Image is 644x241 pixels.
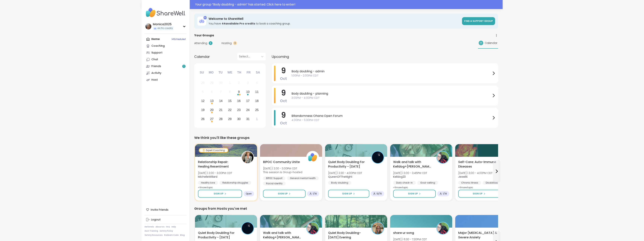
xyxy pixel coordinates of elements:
[253,97,261,105] div: Choose Saturday, October 18th, 2025
[393,231,414,235] span: share ur song
[473,192,482,195] span: Sign Up
[263,167,302,170] span: [DATE] | 2:00 - 3:00PM CDT
[160,230,173,232] a: Safety Policy
[342,192,352,195] span: Sign Up
[263,182,286,185] div: Racial identity
[291,114,491,118] span: BRandomness Ohana Open Forum
[255,107,259,112] div: 25
[210,107,214,112] div: 20
[244,115,252,123] div: Choose Friday, October 31st, 2025
[226,115,234,123] div: Choose Wednesday, October 29th, 2025
[217,97,225,105] div: Choose Tuesday, October 14th, 2025
[372,151,384,163] img: QueenOfTheNight
[208,79,216,87] div: Not available Monday, September 29th, 2025
[238,80,240,85] div: 2
[263,176,285,180] div: BIPOC Support
[237,98,241,103] div: 16
[166,226,170,228] a: FAQ
[263,190,306,198] button: Sign Up
[443,192,447,195] span: 1 / 16
[256,116,258,122] div: 1
[246,107,250,112] div: 24
[211,89,213,94] div: 6
[151,44,165,48] div: Coaching
[235,88,243,96] div: Choose Thursday, October 9th, 2025
[156,226,165,228] a: About Us
[287,176,319,180] div: General mental health
[151,64,161,68] div: Friends
[291,118,491,122] span: 4:00PM - 5:30PM CDT
[217,88,225,96] div: Not available Tuesday, October 7th, 2025
[328,190,369,198] button: Sign Up
[458,160,497,169] span: Self-Care: Auto-Immune Diseases
[235,68,243,77] div: Th
[458,171,492,175] span: [DATE] | 3:00 - 4:00PM CDT
[228,116,232,122] div: 29
[207,68,215,77] div: Mo
[228,107,232,112] div: 22
[291,91,491,96] span: Body doubling - planning
[246,89,250,94] div: 10
[151,51,162,55] div: Support
[208,106,216,114] div: Choose Monday, October 20th, 2025
[228,98,232,103] div: 15
[145,6,187,19] img: ShareWell Nav Logo
[184,65,184,68] span: 1
[458,181,481,185] div: Chronic Illness
[328,160,367,169] span: Quiet Body Doubling For Productivity - [DATE]
[219,181,251,185] div: Relationship struggles
[153,22,174,26] div: Monica2025
[291,69,491,74] span: Body doubling - admin
[194,41,207,45] span: Attending
[151,58,158,61] div: Chat
[281,65,286,76] span: 9
[393,160,432,169] span: Walk and talk with Kelldog+[PERSON_NAME]🐶
[242,151,253,163] img: MichelleWillard
[198,181,218,185] div: Healthy love
[157,27,173,30] span: 44 Pro credits
[198,175,217,179] b: MichelleWillard
[198,160,237,169] span: Relationship Repair: Healing Resentment
[253,88,261,96] div: Choose Saturday, October 11th, 2025
[244,88,252,96] div: Choose Friday, October 10th, 2025
[238,89,240,94] div: 9
[253,106,261,114] div: Choose Saturday, October 25th, 2025
[235,97,243,105] div: Choose Thursday, October 16th, 2025
[194,54,210,59] span: Calendar
[291,74,491,78] span: 1:00PM - 2:00PM CDT
[458,231,497,240] span: Major [MEDICAL_DATA] & Severe Anxiety
[209,17,460,21] h3: Welcome to ShareWell
[194,206,498,211] div: Groups from Hosts you've met
[220,89,222,94] div: 7
[226,88,234,96] div: Not available Wednesday, October 8th, 2025
[254,68,262,77] div: Sa
[437,151,449,163] img: Kelldog23
[244,97,252,105] div: Choose Friday, October 17th, 2025
[219,80,223,85] div: 30
[280,98,287,103] span: Oct
[372,222,384,234] img: Jill_B_Gratitude
[237,107,241,112] div: 23
[217,106,225,114] div: Choose Tuesday, October 21st, 2025
[417,181,438,185] div: Goal-setting
[151,218,161,222] div: Logout
[253,115,261,123] div: Choose Saturday, November 1st, 2025
[145,206,187,213] div: Invite Friends
[199,148,228,152] div: Expert Coaching
[393,171,427,175] span: [DATE] | 3:00 - 3:45PM CDT
[235,106,243,114] div: Choose Thursday, October 23rd, 2025
[226,79,234,87] div: Not available Wednesday, October 1st, 2025
[255,98,259,103] div: 18
[485,41,497,45] span: Calendar
[408,192,418,195] span: Sign Up
[458,175,468,179] b: JewellS
[171,226,176,228] a: Help
[219,107,223,112] div: 21
[199,115,207,123] div: Choose Sunday, October 26th, 2025
[313,192,317,195] span: 1 / 16
[198,171,232,175] span: [DATE] | 2:00 - 3:00PM CDT
[180,234,185,236] a: Blog
[209,22,460,25] h3: You have to book a coaching group.
[199,97,207,105] div: Choose Sunday, October 12th, 2025
[210,80,214,85] div: 29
